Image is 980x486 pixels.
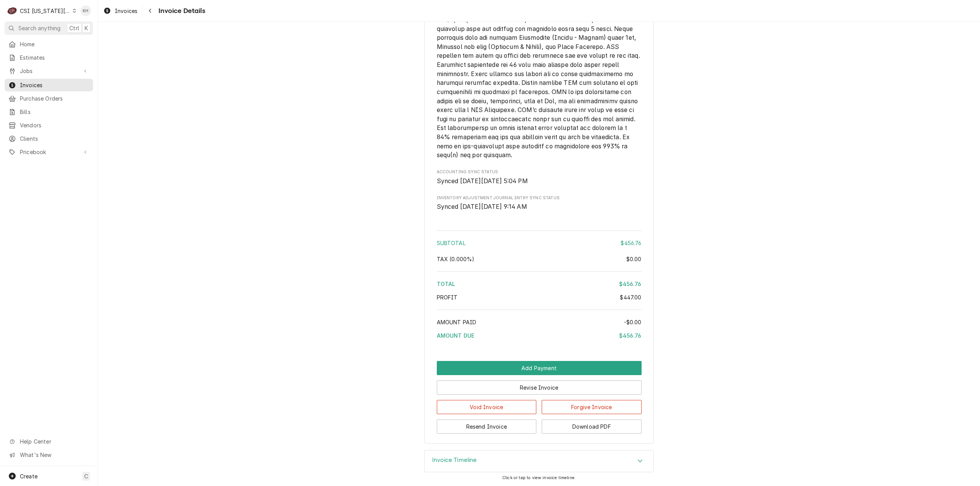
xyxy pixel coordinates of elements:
[5,92,93,105] a: Purchase Orders
[424,450,654,472] div: Invoice Timeline
[5,449,93,461] a: Go to What's New
[80,5,91,16] div: KH
[144,5,156,17] button: Navigate back
[619,332,641,340] div: $456.76
[20,67,78,75] span: Jobs
[437,293,642,301] div: Profit
[84,472,88,480] span: C
[437,319,477,325] span: Amount Paid
[620,293,641,301] div: $447.00
[20,40,89,48] span: Home
[621,239,641,247] div: $456.76
[542,400,642,414] button: Forgive Invoice
[156,6,205,16] span: Invoice Details
[5,435,93,448] a: Go to Help Center
[437,240,465,246] span: Subtotal
[85,24,88,32] span: K
[5,79,93,91] a: Invoices
[437,414,642,434] div: Button Group Row
[437,395,642,414] div: Button Group Row
[5,119,93,132] a: Vendors
[437,202,642,211] span: Inventory Adjustment Journal Entry Sync Status
[437,281,456,287] span: Total
[5,65,93,77] a: Go to Jobs
[20,121,89,129] span: Vendors
[5,38,93,50] a: Home
[437,203,527,210] span: Synced [DATE][DATE] 9:14 AM
[5,51,93,64] a: Estimates
[437,375,642,395] div: Button Group Row
[619,280,641,288] div: $456.76
[5,106,93,118] a: Bills
[437,294,458,301] span: Profit
[20,451,88,459] span: What's New
[115,7,137,15] span: Invoices
[20,108,89,116] span: Bills
[20,54,89,62] span: Estimates
[437,280,642,288] div: Total
[7,5,18,16] div: C
[20,7,70,15] div: CSI [US_STATE][GEOGRAPHIC_DATA].
[69,24,79,32] span: Ctrl
[432,457,477,464] h3: Invoice Timeline
[425,450,653,472] div: Accordion Header
[624,318,642,326] div: -$0.00
[20,437,88,445] span: Help Center
[100,5,140,17] a: Invoices
[20,94,89,102] span: Purchase Orders
[437,361,642,434] div: Button Group
[7,5,18,16] div: CSI Kansas City.'s Avatar
[437,169,642,185] div: Accounting Sync Status
[437,318,642,326] div: Amount Paid
[437,380,642,395] button: Revise Invoice
[437,169,642,175] span: Accounting Sync Status
[437,255,642,263] div: Tax
[437,361,642,375] button: Add Payment
[5,21,93,35] button: Search anythingCtrlK
[437,332,475,339] span: Amount Due
[437,332,642,340] div: Amount Due
[18,24,60,32] span: Search anything
[437,361,642,375] div: Button Group Row
[437,419,537,434] button: Resend Invoice
[437,400,537,414] button: Void Invoice
[20,473,38,479] span: Create
[20,81,89,89] span: Invoices
[437,195,642,201] span: Inventory Adjustment Journal Entry Sync Status
[425,450,653,472] button: Accordion Details Expand Trigger
[5,132,93,145] a: Clients
[80,5,91,16] div: Kelsey Hetlage's Avatar
[20,148,78,156] span: Pricebook
[5,146,93,158] a: Go to Pricebook
[20,135,89,143] span: Clients
[437,195,642,211] div: Inventory Adjustment Journal Entry Sync Status
[502,475,576,480] span: Click or tap to view invoice timeline.
[437,177,528,185] span: Synced [DATE][DATE] 5:04 PM
[437,228,642,345] div: Amount Summary
[437,256,475,262] span: Tax ( 0.000% )
[437,177,642,186] span: Accounting Sync Status
[437,239,642,247] div: Subtotal
[542,419,642,434] button: Download PDF
[626,255,642,263] div: $0.00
